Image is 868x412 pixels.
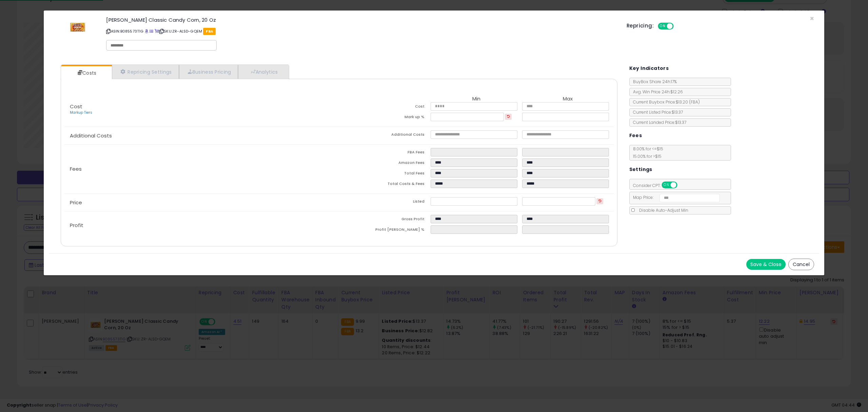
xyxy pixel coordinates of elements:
[339,148,431,158] td: FBA Fees
[746,259,786,270] button: Save & Close
[630,153,662,159] span: 15.00 % for > $15
[629,64,669,73] h5: Key Indicators
[630,194,720,200] span: Map Price:
[61,66,111,80] a: Costs
[106,17,616,22] h3: [PERSON_NAME] Classic Candy Corn, 20 Oz
[70,110,92,115] a: Markup Tiers
[339,180,431,190] td: Total Costs & Fees
[145,29,149,34] a: BuyBox page
[238,65,288,79] a: Analytics
[431,96,522,102] th: Min
[150,29,153,34] a: All offer listings
[64,200,339,205] p: Price
[788,259,814,270] button: Cancel
[676,99,700,105] span: $13.20
[630,109,683,115] span: Current Listed Price: $13.37
[339,225,431,236] td: Profit [PERSON_NAME] %
[64,133,339,138] p: Additional Costs
[689,99,700,105] span: ( FBA )
[339,130,431,141] td: Additional Costs
[339,113,431,123] td: Mark up %
[676,182,687,188] span: OFF
[627,23,654,29] h5: Repricing:
[339,197,431,208] td: Listed
[339,158,431,169] td: Amazon Fees
[64,223,339,228] p: Profit
[339,169,431,180] td: Total Fees
[203,28,216,35] span: FBA
[155,29,158,34] a: Your listing only
[630,146,663,159] span: 8.00 % for <= $15
[636,207,688,213] span: Disable Auto-Adjust Min
[630,119,686,125] span: Current Landed Price: $13.37
[630,79,677,85] span: BuyBox Share 24h: 17%
[522,96,614,102] th: Max
[179,65,238,79] a: Business Pricing
[629,165,652,174] h5: Settings
[673,23,684,29] span: OFF
[64,104,339,115] p: Cost
[810,14,814,23] span: ×
[662,182,671,188] span: ON
[630,183,686,188] span: Consider CPT:
[339,215,431,225] td: Gross Profit
[630,99,700,105] span: Current Buybox Price:
[112,65,179,79] a: Repricing Settings
[658,23,667,29] span: ON
[67,17,88,38] img: 41pR5PsBR2L._SL60_.jpg
[630,89,683,95] span: Avg. Win Price 24h: $12.26
[64,166,339,172] p: Fees
[629,131,642,140] h5: Fees
[106,26,616,37] p: ASIN: B085573T1G | SKU: ZR-ALSD-GQEM
[339,102,431,113] td: Cost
